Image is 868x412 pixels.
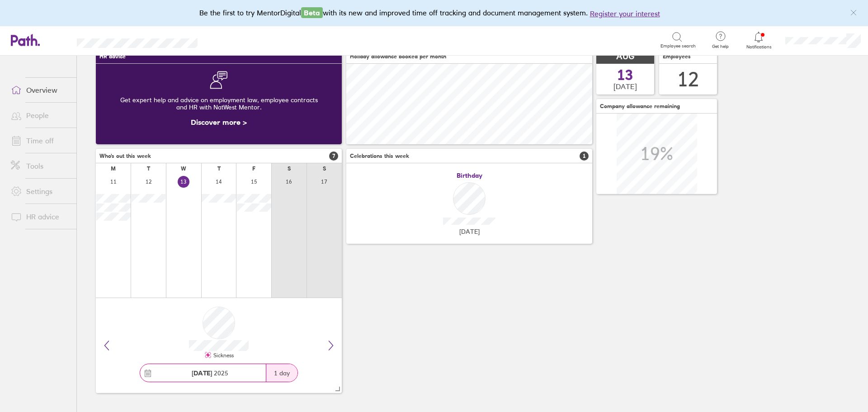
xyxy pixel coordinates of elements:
a: Notifications [744,31,774,50]
button: Register your interest [590,8,660,19]
div: Get expert help and advice on employment law, employee contracts and HR with NatWest Mentor. [103,89,335,118]
span: Employees [663,53,691,60]
span: Employee search [660,43,696,49]
span: [DATE] [459,228,480,235]
span: 13 [617,68,633,82]
div: S [288,166,291,172]
span: Who's out this week [99,153,151,159]
div: 1 day [266,364,297,382]
div: Be the first to try MentorDigital with its new and improved time off tracking and document manage... [199,7,669,19]
span: Celebrations this week [350,153,409,159]
div: Search [222,36,245,44]
div: T [217,166,221,172]
strong: [DATE] [192,369,212,377]
span: Company allowance remaining [600,103,680,109]
div: F [252,166,255,172]
span: 2025 [192,369,228,377]
div: M [111,166,116,172]
span: Birthday [457,172,482,179]
span: AUG [616,52,634,62]
a: Settings [4,182,76,200]
a: HR advice [4,208,76,226]
span: Notifications [744,44,774,50]
span: Holiday allowance booked per month [350,53,446,60]
a: Tools [4,157,76,175]
span: [DATE] [613,82,637,90]
a: Overview [4,81,76,99]
span: Beta [301,7,323,18]
div: 12 [677,68,699,91]
span: HR advice [99,53,126,60]
span: 1 [580,152,589,161]
a: Discover more > [191,118,247,127]
a: Time off [4,132,76,150]
span: 7 [329,152,338,161]
div: T [147,166,150,172]
div: W [181,166,186,172]
span: Get help [706,44,735,49]
div: S [323,166,326,172]
a: People [4,106,76,124]
div: Sickness [212,352,234,359]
